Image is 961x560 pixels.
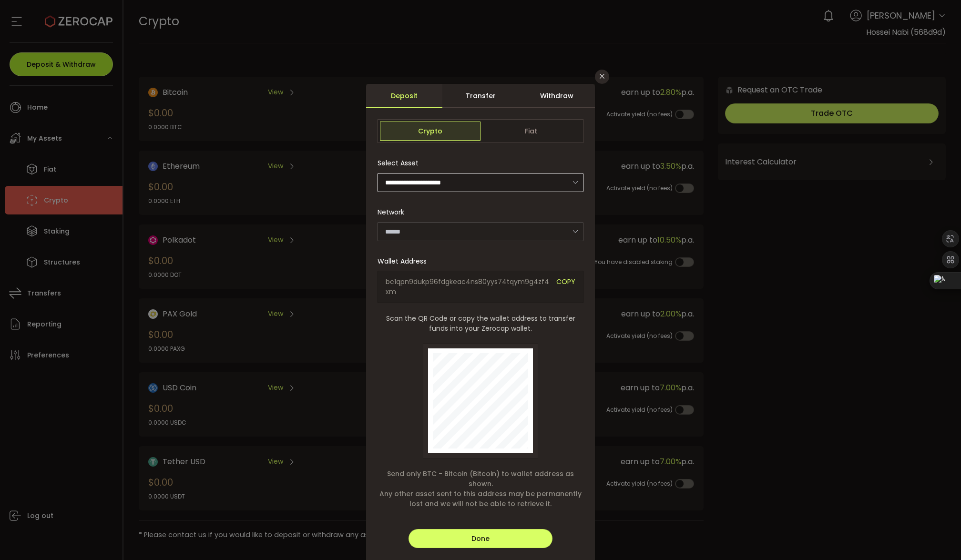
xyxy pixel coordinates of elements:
button: Done [409,529,552,548]
label: Wallet Address [378,256,432,266]
iframe: Chat Widget [913,514,961,560]
div: Chat-Widget [913,514,961,560]
span: Fiat [480,122,581,141]
div: Transfer [442,84,519,108]
span: Crypto [380,122,480,141]
button: Close [595,70,609,84]
span: Any other asset sent to this address may be permanently lost and we will not be able to retrieve it. [378,489,583,509]
div: Withdraw [519,84,595,108]
span: bc1qpn9dukp96fdgkeac4ns80yys74tqym9g4zf4xm [386,277,549,297]
div: Deposit [366,84,442,108]
span: COPY [556,277,575,297]
span: Done [471,534,490,543]
span: Scan the QR Code or copy the wallet address to transfer funds into your Zerocap wallet. [378,314,583,334]
span: Send only BTC - Bitcoin (Bitcoin) to wallet address as shown. [378,469,583,489]
label: Select Asset [378,158,424,168]
label: Network [378,207,410,217]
